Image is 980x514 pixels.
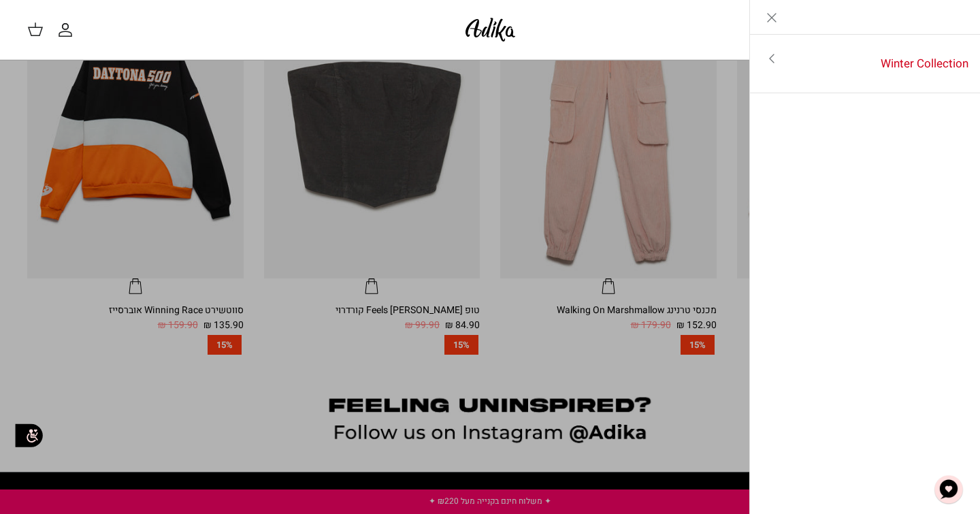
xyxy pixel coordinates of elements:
img: accessibility_icon02.svg [10,417,48,454]
button: צ'אט [928,469,969,510]
a: החשבון שלי [57,22,79,38]
img: Adika IL [461,14,519,46]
